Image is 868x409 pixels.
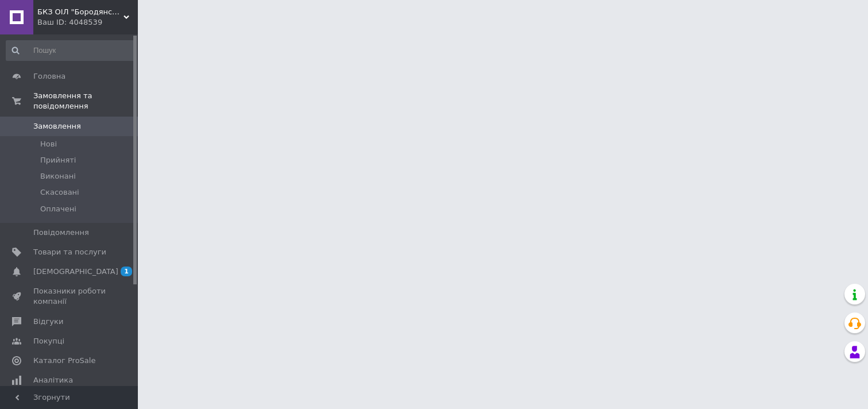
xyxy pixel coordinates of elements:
span: Замовлення [33,121,81,132]
span: Оплачені [40,204,76,214]
div: Ваш ID: 4048539 [37,17,138,28]
span: Показники роботи компанії [33,286,106,307]
input: Пошук [6,40,136,61]
span: [DEMOGRAPHIC_DATA] [33,267,118,277]
span: Аналітика [33,375,73,385]
span: Прийняті [40,155,76,165]
span: Нові [40,139,57,149]
span: 1 [121,267,132,276]
span: Головна [33,71,65,82]
span: Повідомлення [33,227,89,238]
span: Товари та послуги [33,247,106,257]
span: БКЗ ОІЛ "Бородянський Комбікормовий Завод" [37,7,124,17]
span: Каталог ProSale [33,356,95,366]
span: Відгуки [33,317,63,327]
span: Скасовані [40,187,79,198]
span: Покупці [33,336,64,346]
span: Виконані [40,171,76,182]
span: Замовлення та повідомлення [33,91,138,111]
